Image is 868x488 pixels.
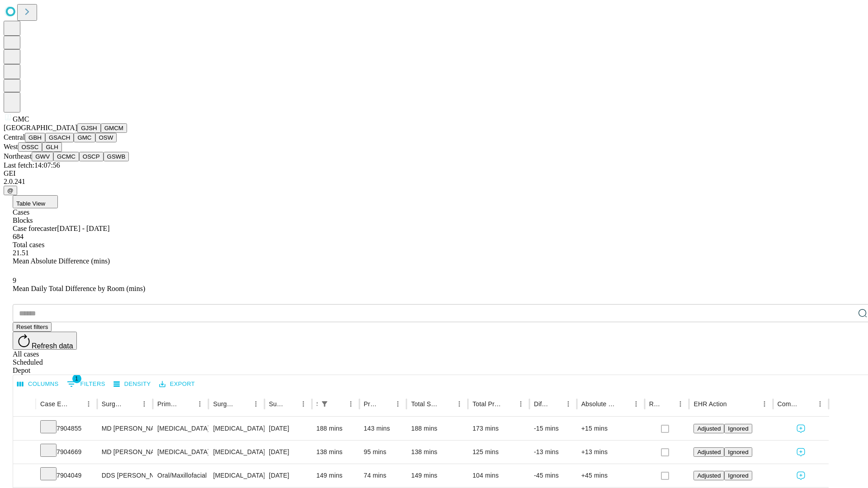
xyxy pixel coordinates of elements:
div: Total Predicted Duration [472,400,501,408]
div: Comments [778,400,800,408]
button: Show filters [318,398,331,410]
div: 138 mins [411,441,463,464]
span: GMC [13,115,29,123]
button: GLH [42,142,61,152]
span: Ignored [728,472,748,479]
button: Menu [514,398,527,410]
span: Adjusted [697,449,721,455]
button: Sort [332,398,344,410]
button: GMCM [101,123,127,133]
div: [MEDICAL_DATA] [213,417,259,440]
span: Reset filters [16,324,48,330]
div: [DATE] [269,441,307,464]
button: Ignored [724,471,752,480]
button: Sort [801,398,814,410]
button: GJSH [77,123,101,133]
div: Resolved in EHR [649,400,661,408]
span: Adjusted [697,472,721,479]
div: +13 mins [581,441,640,464]
span: Mean Absolute Difference (mins) [13,257,110,265]
button: Menu [250,398,262,410]
button: Table View [13,195,58,208]
button: Refresh data [13,332,77,350]
button: Menu [392,398,404,410]
button: Menu [674,398,687,410]
button: OSSC [18,142,42,152]
button: Menu [562,398,575,410]
div: Scheduled In Room Duration [316,400,317,408]
button: Sort [661,398,674,410]
button: Sort [125,398,138,410]
div: GEI [4,169,864,178]
button: Show filters [65,377,108,391]
button: Sort [181,398,193,410]
div: 188 mins [411,417,463,440]
button: Sort [284,398,297,410]
button: Menu [193,398,206,410]
button: Menu [453,398,466,410]
button: Ignored [724,447,752,457]
div: [MEDICAL_DATA] [213,441,259,464]
button: Sort [549,398,562,410]
div: 7904049 [40,464,93,487]
span: 9 [13,277,16,284]
div: Predicted In Room Duration [364,400,378,408]
span: West [4,143,18,150]
div: 125 mins [472,441,525,464]
button: Sort [379,398,392,410]
span: Mean Daily Total Difference by Room (mins) [13,285,145,292]
span: 684 [13,233,24,240]
button: Export [157,377,197,391]
button: Menu [344,398,357,410]
div: Surgeon Name [102,400,124,408]
button: Adjusted [693,471,724,480]
button: Menu [82,398,95,410]
div: Absolute Difference [581,400,616,408]
div: 138 mins [316,441,355,464]
button: GSWB [104,152,129,161]
div: Primary Service [157,400,180,408]
div: Surgery Name [213,400,236,408]
button: Menu [138,398,151,410]
div: -13 mins [534,441,572,464]
button: Menu [814,398,826,410]
button: GSACH [45,133,74,142]
button: Ignored [724,424,752,433]
span: Table View [16,200,45,207]
span: Last fetch: 14:07:56 [4,161,60,169]
button: GBH [25,133,45,142]
button: GMC [74,133,95,142]
div: 188 mins [316,417,355,440]
span: Case forecaster [13,225,57,232]
span: Adjusted [697,425,721,432]
div: +15 mins [581,417,640,440]
button: OSCP [79,152,104,161]
button: Sort [502,398,514,410]
div: -45 mins [534,464,572,487]
button: Sort [70,398,82,410]
div: -15 mins [534,417,572,440]
div: [DATE] [269,464,307,487]
span: 1 [72,374,81,383]
span: Ignored [728,449,748,455]
button: Density [111,377,153,391]
div: 104 mins [472,464,525,487]
div: Difference [534,400,548,408]
span: [DATE] - [DATE] [57,225,109,232]
button: @ [4,186,17,195]
div: DDS [PERSON_NAME] [PERSON_NAME] Dds [102,464,148,487]
div: 74 mins [364,464,402,487]
span: [GEOGRAPHIC_DATA] [4,124,77,131]
button: Reset filters [13,322,52,332]
div: Case Epic Id [40,400,69,408]
span: Ignored [728,425,748,432]
button: GCMC [53,152,79,161]
button: Adjusted [693,424,724,433]
button: Menu [297,398,310,410]
span: Refresh data [32,342,73,350]
div: 2.0.241 [4,178,864,186]
button: Expand [18,468,31,484]
button: Adjusted [693,447,724,457]
button: OSW [95,133,117,142]
button: GWV [32,152,53,161]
